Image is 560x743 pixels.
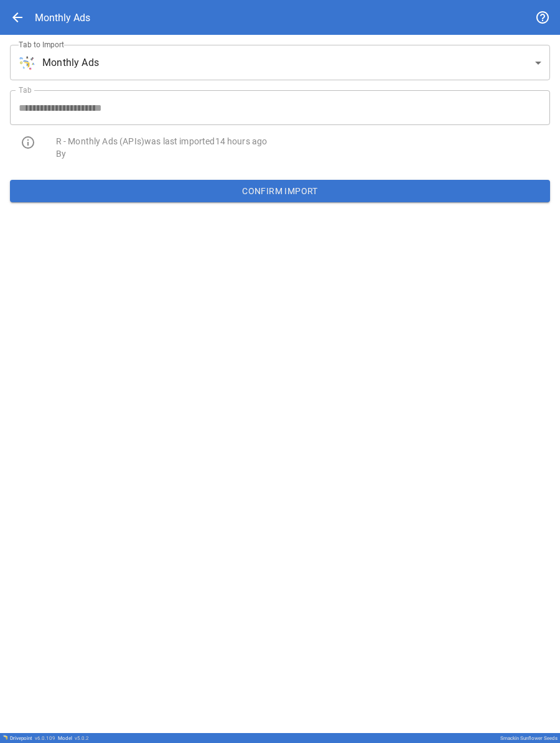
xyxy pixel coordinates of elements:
span: v 6.0.109 [35,736,55,741]
span: v 5.0.2 [75,736,89,741]
p: R - Monthly Ads (APIs) was last imported 14 hours ago [56,135,550,147]
div: Drivepoint [10,736,55,741]
img: Drivepoint [2,735,7,740]
span: info_outline [21,135,35,150]
div: Monthly Ads [35,12,90,24]
button: Confirm Import [10,180,550,202]
div: Smackin Sunflower Seeds [500,736,558,741]
span: arrow_back [10,10,25,25]
label: Tab to Import [19,39,64,50]
label: Tab [19,85,32,95]
span: Monthly Ads [42,55,99,70]
img: brand icon not found [19,55,35,70]
div: Model [58,736,89,741]
p: By [56,147,550,160]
